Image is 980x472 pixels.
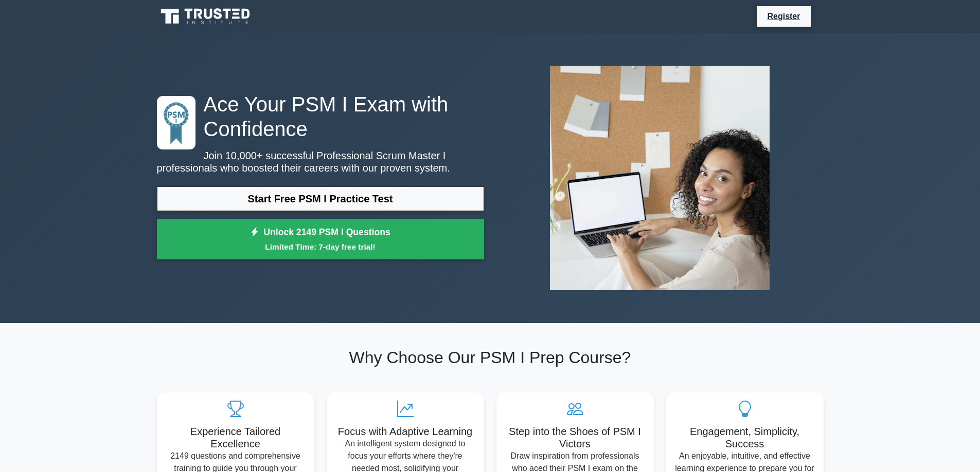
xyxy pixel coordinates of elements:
h5: Experience Tailored Excellence [165,425,306,450]
h5: Step into the Shoes of PSM I Victors [505,425,646,450]
a: Unlock 2149 PSM I QuestionsLimited Time: 7-day free trial! [157,219,484,260]
h5: Engagement, Simplicity, Success [674,425,815,450]
a: Register [761,10,806,23]
a: Start Free PSM I Practice Test [157,186,484,211]
h2: Why Choose Our PSM I Prep Course? [157,348,824,367]
p: Join 10,000+ successful Professional Scrum Master I professionals who boosted their careers with ... [157,149,484,174]
small: Limited Time: 7-day free trial! [170,241,471,253]
h1: Ace Your PSM I Exam with Confidence [157,92,484,141]
h5: Focus with Adaptive Learning [335,425,476,438]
